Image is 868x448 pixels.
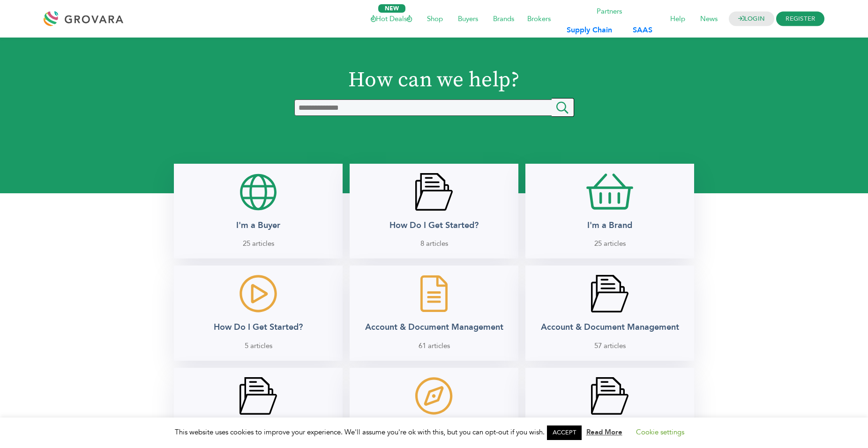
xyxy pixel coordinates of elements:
[451,10,485,28] span: Buyers
[586,427,622,437] a: Read More
[664,10,692,28] span: Help
[567,25,612,35] b: Supply Chain
[636,427,684,437] a: Cookie settings
[486,14,521,24] a: Brands
[557,23,621,38] a: Supply Chain
[174,164,343,258] a: I'm a Buyer 25 articles
[451,14,485,24] a: Buyers
[776,12,824,26] span: REGISTER
[633,25,652,35] b: SAAS
[521,10,557,28] span: Brokers
[364,14,419,24] a: Hot Deals
[525,164,694,258] a: I'm a Brand 25 articles
[591,275,629,312] img: betterdocs-category-icon
[350,164,518,258] a: betterdocs-category-icon How Do I Get Started? 8 articles
[486,10,521,28] span: Brands
[587,220,632,231] h2: I'm a Brand
[541,322,679,333] h2: Account & Document Management
[364,10,419,28] span: Hot Deals
[365,322,503,333] h2: Account & Document Management
[420,14,449,24] a: Shop
[664,14,692,24] a: Help
[389,220,479,231] h2: How Do I Get Started?
[239,377,277,415] img: betterdocs-category-icon
[623,23,662,38] a: SAAS
[521,14,557,24] a: Brokers
[525,266,694,360] a: betterdocs-category-icon Account & Document Management 57 articles
[350,266,518,360] a: Account & Document Management 61 articles
[420,10,449,28] span: Shop
[245,341,272,351] span: 5 articles
[175,427,694,437] span: This website uses cookies to improve your experience. We'll assume you're ok with this, but you c...
[415,173,453,211] img: betterdocs-category-icon
[729,12,775,26] a: LOGIN
[419,341,450,351] span: 61 articles
[420,238,448,249] span: 8 articles
[547,425,582,440] a: ACCEPT
[214,322,303,333] h2: How Do I Get Started?
[174,49,694,93] h1: How can we help?
[594,238,626,249] span: 25 articles
[694,10,724,28] span: News
[243,238,274,249] span: 25 articles
[591,377,629,415] img: betterdocs-category-icon
[174,266,343,360] a: How Do I Get Started? 5 articles
[694,14,724,24] a: News
[594,341,626,351] span: 57 articles
[236,220,280,231] h2: I'm a Buyer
